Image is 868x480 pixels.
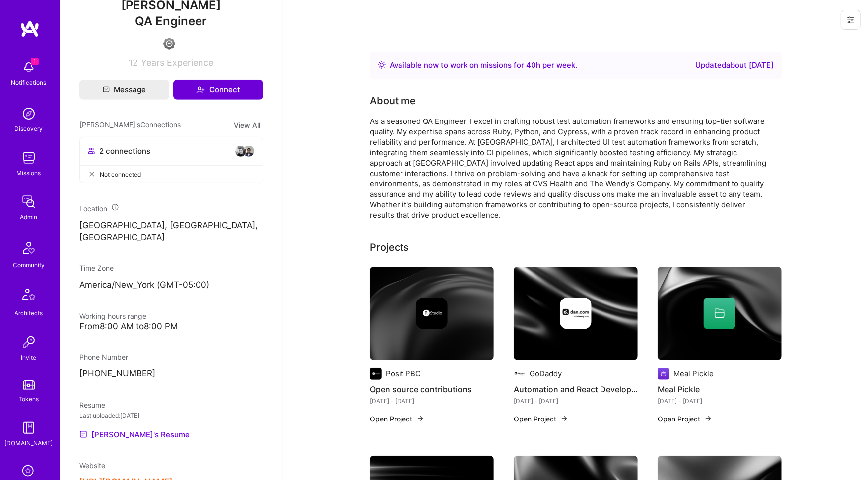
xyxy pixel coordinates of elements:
img: Invite [19,332,39,352]
button: 2 connectionsavataravatarNot connected [79,137,263,183]
div: Invite [21,352,37,362]
img: Resume [79,430,87,438]
h4: Meal Pickle [658,383,782,396]
img: Architects [17,284,41,308]
div: Updated about [DATE] [695,60,774,71]
a: [PERSON_NAME]'s Resume [79,428,190,440]
img: arrow-right [704,415,712,422]
img: bell [19,58,39,77]
span: 12 [129,58,138,68]
div: Admin [20,212,38,222]
img: avatar [235,145,247,157]
span: QA Engineer [135,14,207,28]
img: Company logo [658,368,669,380]
img: Company logo [514,368,526,380]
i: icon Mail [103,86,110,93]
img: discovery [19,104,39,123]
span: Website [79,461,105,470]
img: tokens [23,380,35,390]
img: Limited Access [163,38,175,50]
div: Available now to work on missions for h per week . [390,60,577,71]
i: icon Collaborator [88,147,95,155]
div: [DATE] - [DATE] [514,396,638,406]
button: Open Project [370,414,424,424]
div: GoDaddy [530,368,562,379]
img: Company logo [370,368,382,380]
h4: Automation and React Development [514,383,638,396]
span: 1 [31,58,39,65]
div: Missions [17,168,41,178]
div: As a seasoned QA Engineer, I excel in crafting robust test automation frameworks and ensuring top... [370,116,767,220]
div: Architects [15,308,43,318]
div: About me [370,93,416,108]
img: cover [658,267,782,360]
button: Connect [173,80,263,100]
div: Meal Pickle [673,368,714,379]
img: Company logo [416,298,448,329]
span: [PERSON_NAME]'s Connections [79,120,181,131]
img: teamwork [19,148,39,168]
span: 40 [526,60,536,70]
div: Notifications [11,77,47,88]
p: [PHONE_NUMBER] [79,368,263,380]
span: Phone Number [79,353,128,361]
p: [GEOGRAPHIC_DATA], [GEOGRAPHIC_DATA], [GEOGRAPHIC_DATA] [79,220,263,243]
span: Not connected [100,169,141,180]
div: From 8:00 AM to 8:00 PM [79,321,263,332]
div: [DATE] - [DATE] [370,396,494,406]
img: avatar [243,145,255,157]
button: Open Project [658,414,712,424]
div: [DATE] - [DATE] [658,396,782,406]
button: Open Project [514,414,568,424]
div: Discovery [15,123,43,134]
img: cover [514,267,638,360]
span: 2 connections [99,146,150,156]
img: arrow-right [560,415,568,422]
img: arrow-right [416,415,424,422]
div: Community [13,260,45,270]
button: View All [231,120,263,131]
i: icon Connect [196,85,205,94]
img: Company logo [560,298,592,329]
img: admin teamwork [19,192,39,212]
img: guide book [19,418,39,438]
span: Time Zone [79,264,114,272]
button: Message [79,80,169,100]
img: Community [17,236,41,260]
div: Posit PBC [386,368,421,379]
div: Location [79,203,263,214]
img: cover [370,267,494,360]
span: Working hours range [79,312,146,320]
p: America/New_York (GMT-05:00 ) [79,279,263,291]
div: [DOMAIN_NAME] [5,438,53,448]
img: logo [20,20,40,38]
div: Projects [370,240,409,255]
div: Tokens [19,394,39,404]
span: Years Experience [141,58,214,68]
span: Resume [79,401,105,409]
img: Availability [378,61,386,69]
i: icon CloseGray [88,170,96,178]
h4: Open source contributions [370,383,494,396]
div: Last uploaded: [DATE] [79,410,263,420]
